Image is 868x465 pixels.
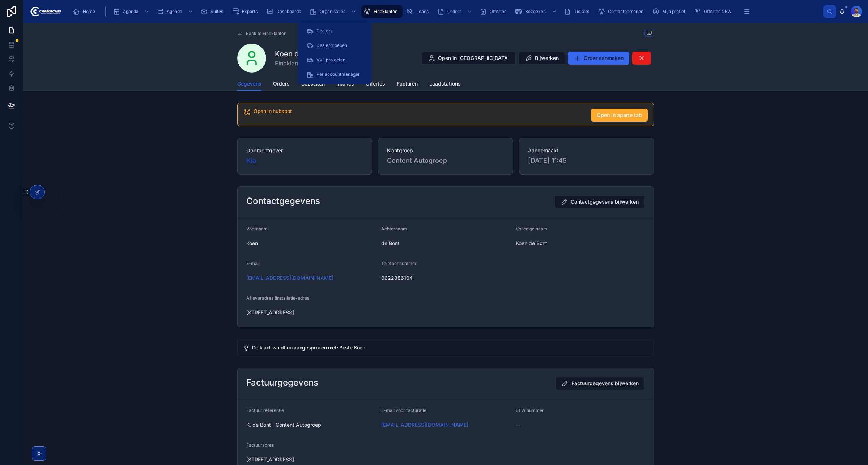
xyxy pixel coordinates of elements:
[246,156,256,166] a: Kia
[387,147,504,154] span: Klantgroep
[237,80,261,87] span: Gegevens
[571,380,639,387] span: Factuurgegevens bijwerken
[246,421,375,429] span: K. de Bont | Content Autogroep
[154,5,197,18] a: Agenda
[438,55,510,62] span: Open in [GEOGRAPHIC_DATA]
[568,52,629,65] button: Order aanmaken
[361,5,403,18] a: Eindklanten
[230,5,263,18] a: Exports
[246,408,284,413] span: Factuur referentie
[302,68,367,81] a: Per accountmanager
[273,77,290,92] a: Orders
[237,77,261,91] a: Gegevens
[381,261,417,266] span: Telefoonnummer
[275,49,321,59] h1: Koen de Bont
[562,5,594,18] a: Tickets
[381,240,510,247] span: de Bont
[422,52,516,65] button: Open in [GEOGRAPHIC_DATA]
[516,226,547,231] span: Volledige naam
[516,421,520,429] span: --
[374,9,397,14] span: Eindklanten
[416,9,429,14] span: Leads
[246,377,318,388] h2: Factuurgegevens
[490,9,506,14] span: Offertes
[316,71,360,77] span: Per accountmanager
[429,77,461,92] a: Laadstations
[320,9,345,14] span: Organisaties
[302,53,367,66] a: VVE projecten
[302,39,367,52] a: Dealergroepen
[366,77,385,92] a: Offertes
[516,408,544,413] span: BTW nummer
[366,80,385,87] span: Offertes
[525,9,546,14] span: Bezoeken
[246,147,363,154] span: Opdrachtgever
[83,9,95,14] span: Home
[528,156,645,166] span: [DATE] 11:45
[381,408,426,413] span: E-mail voor facturatie
[404,5,434,18] a: Leads
[596,5,648,18] a: Contactpersonen
[477,5,511,18] a: Offertes
[246,195,320,207] h2: Contactgegevens
[597,112,642,119] span: Open in aparte tab
[429,80,461,87] span: Laadstations
[237,31,286,36] a: Back to Eindklanten
[301,77,325,92] a: Bezoeken
[210,9,223,14] span: Suites
[381,421,468,429] a: [EMAIL_ADDRESS][DOMAIN_NAME]
[246,309,645,316] span: [STREET_ADDRESS]
[316,28,332,34] span: Dealers
[435,5,476,18] a: Orders
[516,240,645,247] span: Koen de Bont
[571,198,639,205] span: Contactgegevens bijwerken
[71,5,100,18] a: Home
[246,226,268,231] span: Voornaam
[67,4,823,19] div: scrollable content
[704,9,732,14] span: Offertes NEW
[246,442,274,448] span: Factuuradres
[397,80,418,87] span: Facturen
[307,5,360,18] a: Organisaties
[111,5,153,18] a: Agenda
[336,77,354,92] a: Intakes
[302,25,367,38] a: Dealers
[381,274,510,282] span: 0622886104
[584,55,624,62] span: Order aanmaken
[264,5,306,18] a: Dashboards
[316,57,345,63] span: VVE projecten
[650,5,690,18] a: Mijn profiel
[662,9,685,14] span: Mijn profiel
[276,9,301,14] span: Dashboards
[535,55,559,62] span: Bijwerken
[123,9,139,14] span: Agenda
[447,9,461,14] span: Orders
[316,43,347,48] span: Dealergroepen
[397,77,418,92] a: Facturen
[381,226,407,231] span: Achternaam
[198,5,228,18] a: Suites
[574,9,589,14] span: Tickets
[528,147,645,154] span: Aangemaakt
[591,109,648,122] button: Open in aparte tab
[387,156,504,166] span: Content Autogroep
[254,109,585,114] h5: Open in hubspot
[252,345,648,350] h5: De klant wordt nu aangesproken met: Beste Koen
[246,456,645,463] span: [STREET_ADDRESS]
[246,31,286,36] span: Back to Eindklanten
[554,195,645,208] button: Contactgegevens bijwerken
[242,9,258,14] span: Exports
[273,80,290,87] span: Orders
[692,5,737,18] a: Offertes NEW
[246,261,260,266] span: E-mail
[519,52,565,65] button: Bijwerken
[167,9,182,14] span: Agenda
[29,6,61,17] img: App logo
[246,240,375,247] span: Koen
[513,5,560,18] a: Bezoeken
[608,9,643,14] span: Contactpersonen
[275,59,321,68] span: Eindklant via Kia
[246,295,311,301] span: Afleveradres (installatie-adres)
[246,274,333,282] a: [EMAIL_ADDRESS][DOMAIN_NAME]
